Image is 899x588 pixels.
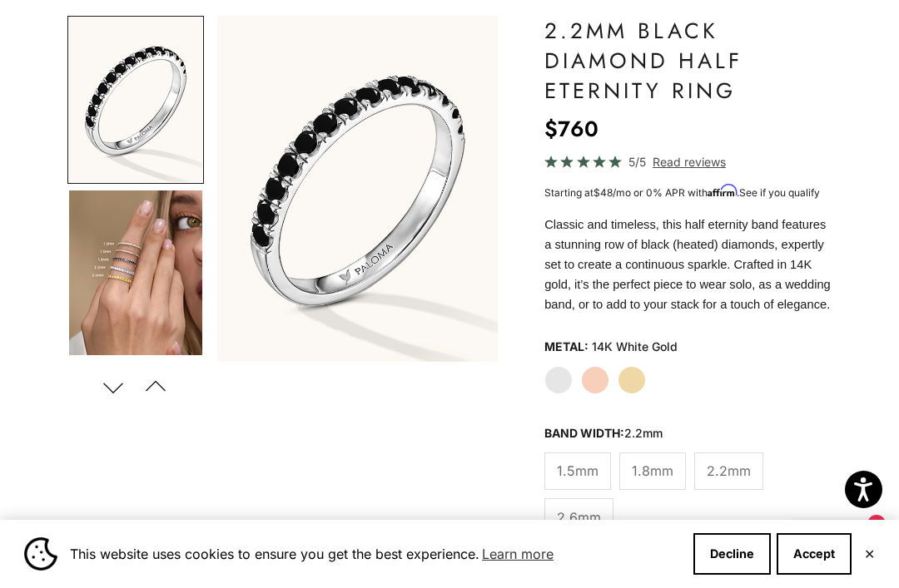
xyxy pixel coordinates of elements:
a: See if you qualify - Learn more about Affirm Financing (opens in modal) [739,186,820,199]
span: 2.2mm [707,460,751,482]
span: 1.5mm [557,460,599,482]
h1: 2.2mm Black Diamond Half Eternity Ring [544,16,832,106]
span: Affirm [708,185,737,197]
span: Starting at /mo or 0% APR with . [544,186,820,199]
sale-price: $760 [544,112,599,146]
button: Decline [693,533,771,575]
button: Go to item 1 [67,16,204,184]
span: Classic and timeless, this half eternity band features a stunning row of black (heated) diamonds,... [544,218,831,311]
a: 5/5 Read reviews [544,152,832,171]
span: 1.8mm [632,460,673,482]
variant-option-value: 2.2mm [624,426,663,440]
button: Accept [777,533,852,575]
span: 2.6mm [557,506,601,528]
img: #WhiteGold [69,17,202,182]
variant-option-value: 14K White Gold [592,334,678,359]
span: $48 [594,186,613,199]
span: Read reviews [653,152,726,171]
button: Close [864,549,875,559]
button: Go to item 5 [67,361,204,529]
a: Learn more [479,541,556,566]
span: This website uses cookies to ensure you get the best experience. [70,541,680,566]
legend: Metal: [544,334,589,359]
span: 5/5 [628,152,646,171]
div: Item 1 of 21 [217,16,498,362]
legend: Band Width: [544,421,663,446]
img: #WhiteGold [217,16,498,362]
img: #YellowGold #WhiteGold #RoseGold [69,190,202,355]
button: Go to item 4 [67,189,204,357]
img: Cookie banner [24,537,57,571]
